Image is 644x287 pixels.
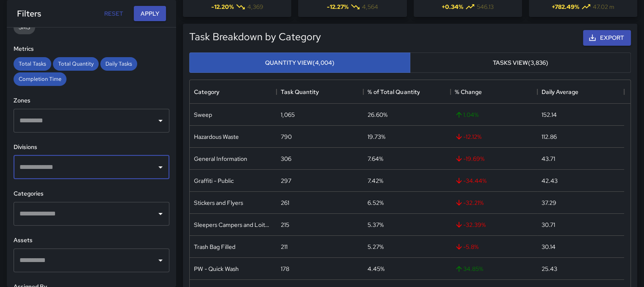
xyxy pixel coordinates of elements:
div: Completion Time [14,72,66,86]
button: Apply [134,6,166,22]
h5: Task Breakdown by Category [189,30,321,44]
span: -12.12 % [455,132,481,141]
div: 37.29 [542,199,556,207]
h6: Metrics [14,44,169,54]
span: 4,369 [247,3,263,11]
div: 7.42% [368,177,383,185]
div: 1,065 [281,110,295,119]
h6: Filters [17,7,41,20]
div: Sweep [194,110,212,119]
span: -34.44 % [455,177,486,185]
button: Open [155,208,166,220]
div: 152.14 [542,110,557,119]
div: % of Total Quantity [368,80,420,104]
button: Open [155,161,166,173]
button: Reset [100,6,127,22]
div: PW - Quick Wash [194,265,239,273]
div: Total Tasks [14,57,51,71]
div: 112.86 [542,132,557,141]
div: SMS [14,21,35,34]
button: Open [155,254,166,266]
div: General Information [194,155,247,163]
h6: Assets [14,236,169,245]
span: 34.85 % [455,265,483,273]
span: 1.04 % [455,110,478,119]
div: 306 [281,155,291,163]
span: 4,564 [362,3,378,11]
div: Stickers and Flyers [194,199,243,207]
span: 546.13 [477,3,494,11]
div: % Change [451,80,537,104]
span: -19.69 % [455,155,484,163]
div: Daily Tasks [100,57,137,71]
span: Total Quantity [53,60,99,67]
span: -5.8 % [455,243,478,251]
div: Category [190,80,276,104]
div: Graffiti - Public [194,177,234,185]
div: Total Quantity [53,57,99,71]
div: 26.60% [368,110,387,119]
span: + 782.49 % [552,3,579,11]
h6: Zones [14,96,169,105]
span: Daily Tasks [100,60,137,67]
div: 5.27% [368,243,384,251]
div: % of Total Quantity [363,80,450,104]
h6: Categories [14,189,169,199]
span: + 0.34 % [442,3,463,11]
div: 30.14 [542,243,556,251]
button: Quantity View(4,004) [189,52,410,73]
span: Completion Time [14,75,66,83]
button: Open [155,115,166,127]
div: 43.71 [542,155,555,163]
span: Total Tasks [14,60,51,67]
div: 178 [281,265,289,273]
div: 4.45% [368,265,384,273]
span: -32.21 % [455,199,484,207]
h6: Divisions [14,143,169,152]
span: -12.27 % [327,3,348,11]
div: 6.52% [368,199,384,207]
div: 19.73% [368,132,385,141]
div: Sleepers Campers and Loiterers [194,221,272,229]
div: 25.43 [542,265,557,273]
div: 297 [281,177,291,185]
span: -32.39 % [455,221,486,229]
div: Task Quantity [276,80,363,104]
div: 790 [281,132,292,141]
div: 7.64% [368,155,383,163]
div: 211 [281,243,287,251]
span: 47.02 m [593,3,614,11]
div: 261 [281,199,289,207]
div: Daily Average [537,80,624,104]
button: Tasks View(3,836) [410,52,631,73]
div: Category [194,80,219,104]
div: Task Quantity [281,80,319,104]
div: 215 [281,221,289,229]
div: Hazardous Waste [194,132,239,141]
div: % Change [455,80,482,104]
div: 42.43 [542,177,558,185]
button: Export [583,30,631,46]
div: 30.71 [542,221,555,229]
div: 5.37% [368,221,384,229]
span: SMS [14,24,35,31]
div: Trash Bag Filled [194,243,235,251]
div: Daily Average [542,80,578,104]
span: -12.20 % [211,3,234,11]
